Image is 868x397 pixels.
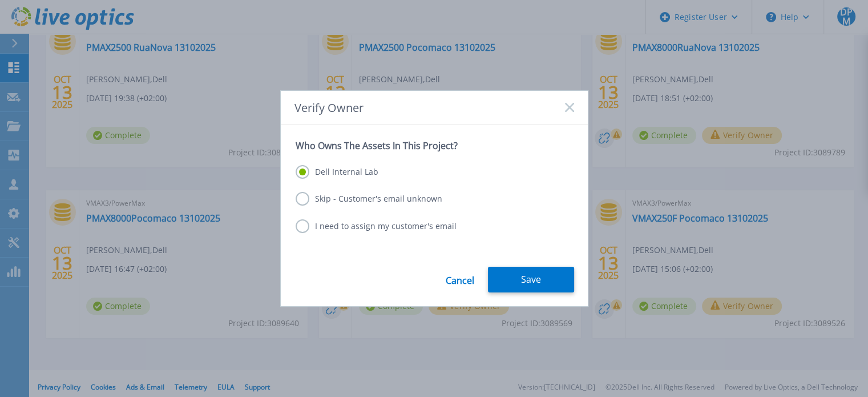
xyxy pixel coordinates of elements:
label: I need to assign my customer's email [296,219,457,233]
label: Skip - Customer's email unknown [296,192,442,206]
span: Verify Owner [294,101,364,114]
a: Cancel [446,267,474,292]
label: Dell Internal Lab [296,165,378,179]
p: Who Owns The Assets In This Project? [296,140,573,151]
button: Save [488,267,574,292]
